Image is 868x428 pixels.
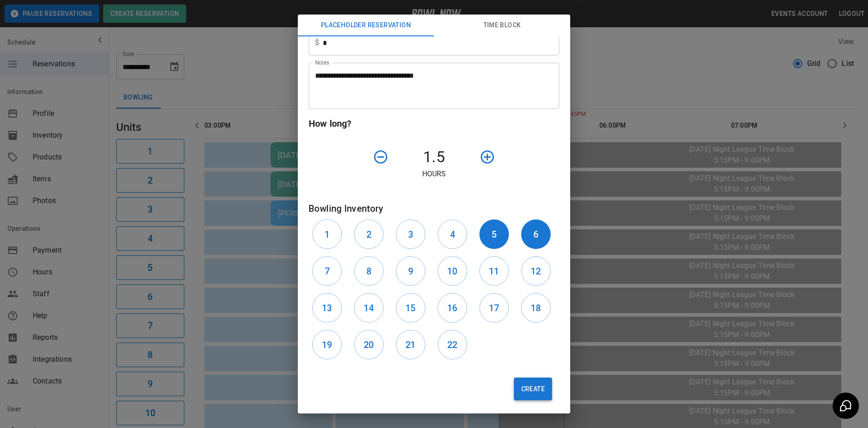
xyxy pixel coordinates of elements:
[489,264,499,279] h6: 11
[514,378,552,400] button: Create
[438,219,467,249] button: 4
[298,15,434,36] button: Placeholder Reservation
[396,330,425,359] button: 21
[447,301,457,315] h6: 16
[396,293,425,323] button: 15
[479,219,509,249] button: 5
[396,219,425,249] button: 3
[408,227,413,242] h6: 3
[521,256,551,286] button: 12
[531,264,541,279] h6: 12
[366,227,371,242] h6: 2
[533,227,538,242] h6: 6
[438,330,467,359] button: 22
[322,338,332,352] h6: 19
[450,227,455,242] h6: 4
[396,256,425,286] button: 9
[392,148,476,167] h4: 1.5
[405,338,415,352] h6: 21
[312,219,342,249] button: 1
[354,330,384,359] button: 20
[315,37,319,48] p: $
[312,256,342,286] button: 7
[354,256,384,286] button: 8
[434,15,570,36] button: Time Block
[479,293,509,323] button: 17
[438,293,467,323] button: 16
[354,293,384,323] button: 14
[521,219,551,249] button: 6
[521,293,551,323] button: 18
[322,301,332,315] h6: 13
[492,227,497,242] h6: 5
[447,338,457,352] h6: 22
[364,338,374,352] h6: 20
[366,264,371,279] h6: 8
[309,116,559,131] h6: How long?
[325,264,330,279] h6: 7
[312,330,342,359] button: 19
[309,201,559,216] h6: Bowling Inventory
[364,301,374,315] h6: 14
[309,169,559,179] p: Hours
[479,256,509,286] button: 11
[447,264,457,279] h6: 10
[312,293,342,323] button: 13
[438,256,467,286] button: 10
[325,227,330,242] h6: 1
[405,301,415,315] h6: 15
[408,264,413,279] h6: 9
[531,301,541,315] h6: 18
[354,219,384,249] button: 2
[489,301,499,315] h6: 17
